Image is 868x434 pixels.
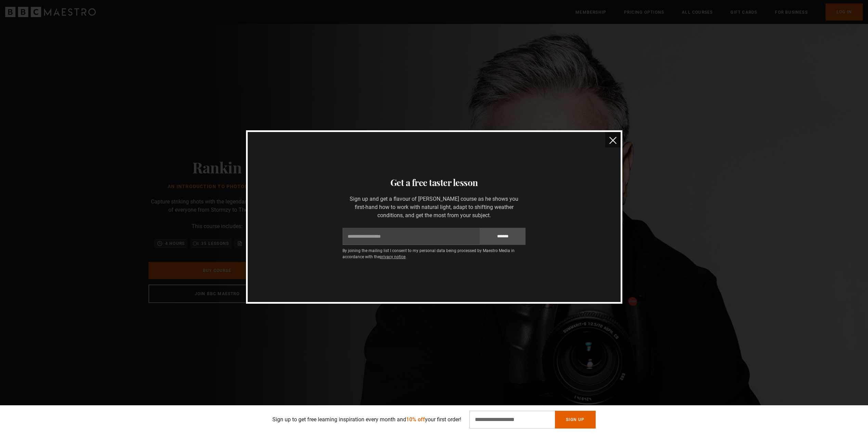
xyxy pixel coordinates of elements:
[605,132,621,147] button: close
[256,176,612,189] h3: Get a free taster lesson
[342,248,526,260] p: By joining the mailing list I consent to my personal data being processed by Maestro Media in acc...
[406,416,425,423] span: 10% off
[555,411,595,429] button: Sign Up
[342,195,526,220] p: Sign up and get a flavour of [PERSON_NAME] course as he shows you first-hand how to work with nat...
[272,416,461,424] p: Sign up to get free learning inspiration every month and your first order!
[380,254,405,259] a: privacy notice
